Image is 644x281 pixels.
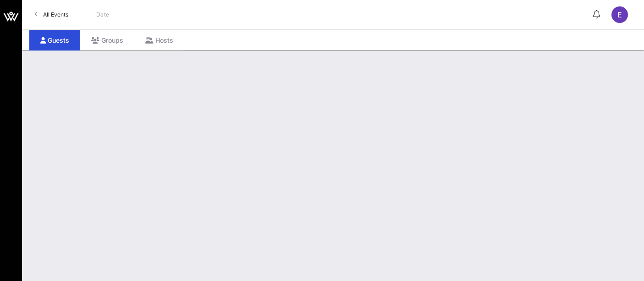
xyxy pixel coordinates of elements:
div: Guests [29,30,80,51]
p: Date [96,10,110,19]
div: E [611,6,628,23]
a: All Events [29,7,74,22]
div: Groups [80,30,134,51]
span: E [617,10,622,19]
div: Hosts [134,30,184,51]
span: All Events [43,11,68,18]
